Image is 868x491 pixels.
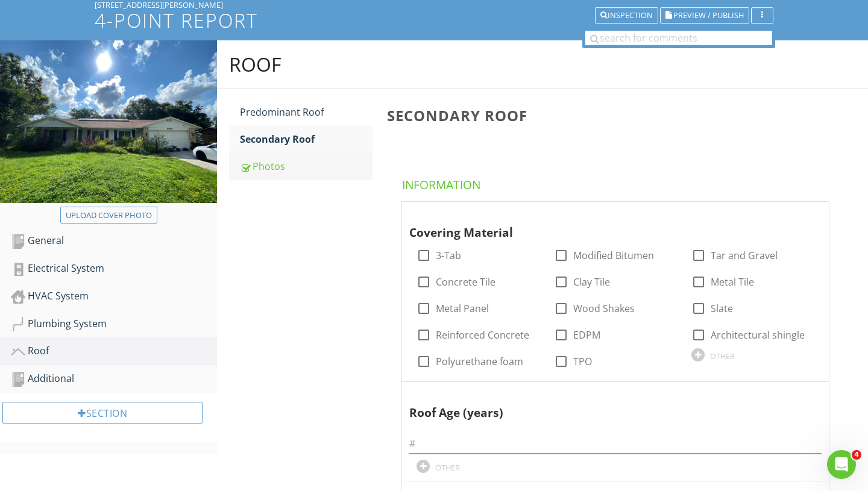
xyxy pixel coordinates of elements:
label: Modified Bitumen [573,249,654,261]
button: Inspection [595,7,658,24]
div: Secondary Roof [240,132,373,146]
div: Additional [11,371,217,387]
h4: Information [402,172,834,193]
div: Roof [11,343,217,359]
span: Preview / Publish [673,11,744,19]
div: Upload cover photo [66,210,152,222]
a: Inspection [595,9,658,20]
label: Wood Shakes [573,302,635,314]
div: Section [2,402,203,424]
label: Reinforced Concrete [436,329,529,341]
label: Concrete Tile [436,276,495,288]
span: 4 [852,450,861,460]
label: Metal Tile [711,276,754,288]
div: Predominant Roof [240,105,373,119]
input: # [409,434,822,454]
div: Photos [240,159,373,174]
label: Metal Panel [436,302,489,314]
div: Covering Material [409,207,801,242]
div: OTHER [710,351,735,361]
div: Roof [229,52,281,77]
label: Slate [711,302,733,314]
label: EDPM [573,329,600,341]
div: Roof Age (years) [409,387,801,422]
input: search for comments [585,31,772,45]
label: Architectural shingle [711,329,805,341]
button: Upload cover photo [60,207,157,224]
div: Plumbing System [11,316,217,332]
label: Tar and Gravel [711,249,778,261]
label: Clay Tile [573,276,610,288]
div: Electrical System [11,261,217,277]
div: OTHER [435,463,460,472]
h1: 4-Point Report [95,10,773,31]
button: Preview / Publish [660,7,749,24]
label: 3-Tab [436,249,461,261]
a: Preview / Publish [660,9,749,20]
div: General [11,233,217,249]
h3: Secondary Roof [387,107,849,124]
iframe: Intercom live chat [827,450,856,479]
div: HVAC System [11,289,217,304]
label: Polyurethane foam [436,355,523,367]
label: TPO [573,355,592,367]
div: Inspection [600,11,653,20]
